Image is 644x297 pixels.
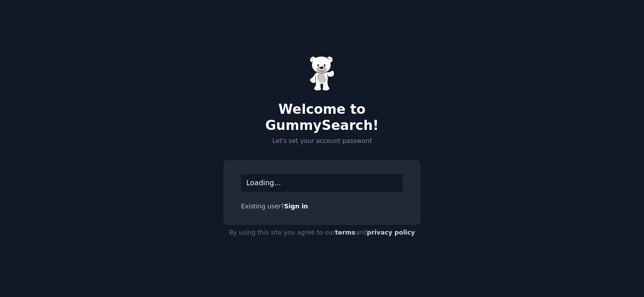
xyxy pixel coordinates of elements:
[309,56,335,91] img: Gummy Bear
[241,174,403,192] div: Loading...
[223,225,421,241] div: By using this site you agree to our and
[284,203,308,210] a: Sign in
[335,229,355,236] a: terms
[223,102,421,133] h2: Welcome to GummySearch!
[367,229,415,236] a: privacy policy
[241,203,284,210] span: Existing user?
[223,137,421,146] p: Let's set your account password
